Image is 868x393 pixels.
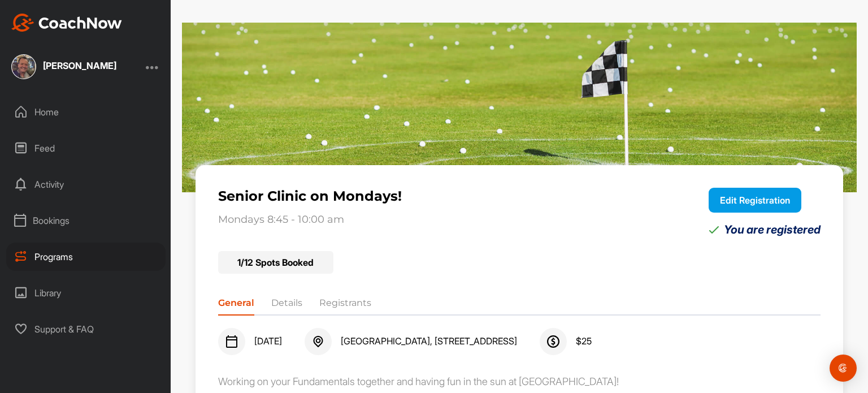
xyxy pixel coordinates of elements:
img: svg+xml;base64,PHN2ZyB3aWR0aD0iMjQiIGhlaWdodD0iMjQiIHZpZXdCb3g9IjAgMCAyNCAyNCIgZmlsbD0ibm9uZSIgeG... [225,335,238,348]
div: Feed [6,134,166,162]
div: Working on your Fundamentals together and having fun in the sun at [GEOGRAPHIC_DATA]! [218,375,821,388]
li: Details [271,296,302,314]
div: [PERSON_NAME] [43,61,116,70]
img: 10.jpg [182,23,857,192]
div: Support & FAQ [6,315,166,343]
div: 1 / 12 Spots Booked [218,251,333,274]
p: You are registered [724,224,821,235]
img: CoachNow [11,14,122,32]
span: [GEOGRAPHIC_DATA], [STREET_ADDRESS] [341,336,517,347]
button: Edit Registration [709,188,801,213]
div: Bookings [6,206,166,235]
img: square_4971094c2c99ea3a241cc9765815db73.jpg [11,54,36,79]
div: Programs [6,243,166,271]
p: Mondays 8:45 - 10:00 am [218,214,700,226]
div: Home [6,98,166,126]
div: Open Intercom Messenger [830,355,857,382]
img: svg+xml;base64,PHN2ZyB3aWR0aD0iMTkiIGhlaWdodD0iMTQiIHZpZXdCb3g9IjAgMCAxOSAxNCIgZmlsbD0ibm9uZSIgeG... [709,226,719,234]
li: General [218,296,254,314]
li: Registrants [319,296,371,314]
img: svg+xml;base64,PHN2ZyB3aWR0aD0iMjQiIGhlaWdodD0iMjQiIHZpZXdCb3g9IjAgMCAyNCAyNCIgZmlsbD0ibm9uZSIgeG... [311,335,325,348]
img: svg+xml;base64,PHN2ZyB3aWR0aD0iMjQiIGhlaWdodD0iMjQiIHZpZXdCb3g9IjAgMCAyNCAyNCIgZmlsbD0ibm9uZSIgeG... [546,335,560,348]
div: Activity [6,170,166,198]
p: Senior Clinic on Mondays! [218,188,700,204]
span: $ 25 [576,336,592,347]
span: [DATE] [254,336,282,347]
div: Library [6,279,166,307]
